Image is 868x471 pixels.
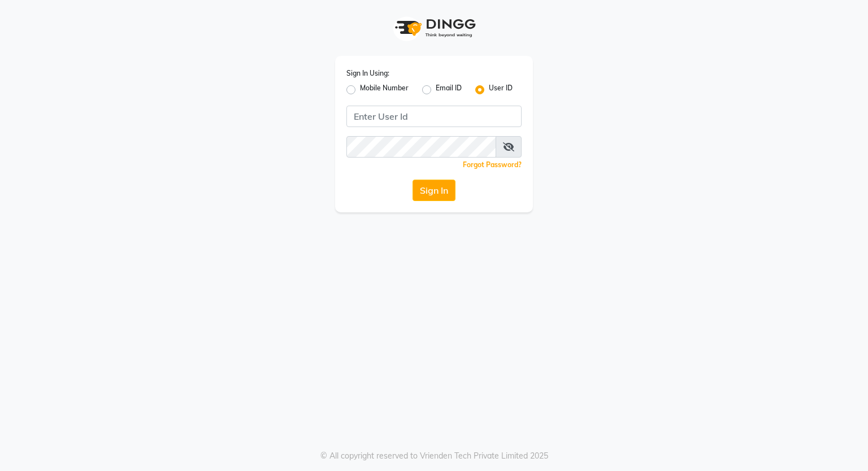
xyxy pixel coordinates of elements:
a: Forgot Password? [463,160,522,169]
input: Username [346,106,522,127]
label: Email ID [436,83,462,97]
label: Mobile Number [360,83,409,97]
button: Sign In [413,180,455,201]
input: Username [346,136,496,158]
label: User ID [489,83,513,97]
img: logo1.svg [389,11,479,45]
label: Sign In Using: [346,68,389,78]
